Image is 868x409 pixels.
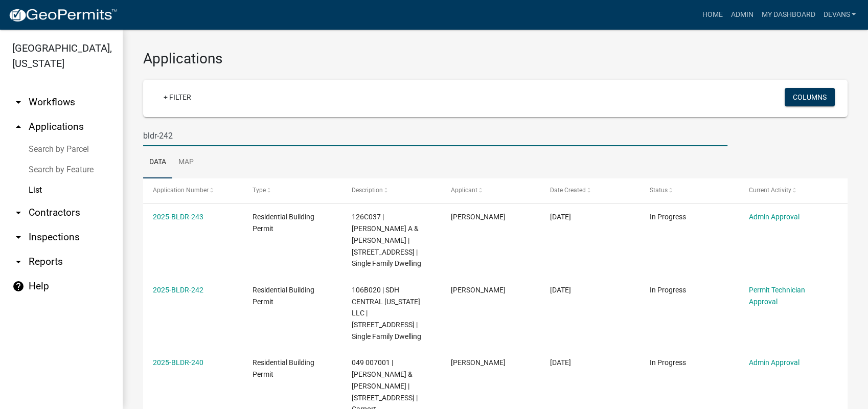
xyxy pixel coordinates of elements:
datatable-header-cell: Date Created [540,178,639,203]
a: Map [172,146,200,179]
datatable-header-cell: Description [342,178,441,203]
span: Residential Building Permit [252,213,314,233]
a: devans [819,5,860,25]
span: In Progress [650,286,686,294]
datatable-header-cell: Type [242,178,341,203]
a: My Dashboard [757,5,819,25]
span: Marvin Roberts [451,213,506,221]
span: Type [252,187,265,194]
a: Admin [726,5,757,25]
span: Status [650,187,668,194]
i: arrow_drop_down [12,256,25,268]
span: 126C037 | ADAMS SUSAN A & LOUIS O | 108 ROCKVILLE SPRINGS CT | Single Family Dwelling [352,213,421,267]
i: arrow_drop_up [12,121,25,133]
a: Admin Approval [749,213,800,221]
datatable-header-cell: Application Number [143,178,242,203]
a: Admin Approval [749,358,800,367]
span: 106B020 | SDH CENTRAL GEORGIA LLC | 131 CREEKSIDE RD | Single Family Dwelling [352,286,421,340]
a: 2025-BLDR-240 [153,358,203,367]
a: 2025-BLDR-243 [153,213,203,221]
span: Residential Building Permit [252,358,314,378]
span: Larry Mayfield [451,358,506,367]
input: Search for applications [143,125,727,146]
button: Columns [785,88,835,106]
datatable-header-cell: Current Activity [739,178,838,203]
span: Application Number [153,187,209,194]
span: 08/09/2025 [550,286,571,294]
datatable-header-cell: Status [639,178,739,203]
a: Data [143,146,172,179]
span: Date Created [550,187,586,194]
span: Current Activity [749,187,791,194]
span: Applicant [451,187,477,194]
span: Justin [451,286,506,294]
i: arrow_drop_down [12,96,25,108]
datatable-header-cell: Applicant [441,178,540,203]
i: arrow_drop_down [12,231,25,243]
span: Description [352,187,383,194]
span: Residential Building Permit [252,286,314,306]
a: Permit Technician Approval [749,286,805,306]
i: arrow_drop_down [12,207,25,219]
span: 08/08/2025 [550,358,571,367]
span: 08/12/2025 [550,213,571,221]
i: help [12,280,25,292]
a: Home [698,5,726,25]
a: 2025-BLDR-242 [153,286,203,294]
span: In Progress [650,213,686,221]
h3: Applications [143,50,848,67]
a: + Filter [155,88,199,106]
span: In Progress [650,358,686,367]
